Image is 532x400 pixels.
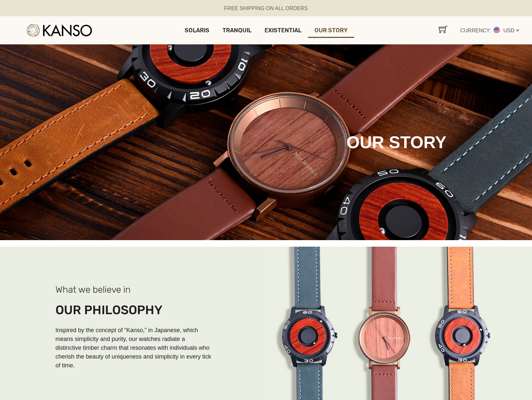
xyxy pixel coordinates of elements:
span: Inspired by the concept of “Kanso,” in Japanese, which means simplicity and purity, our watches r... [55,327,211,369]
div: OUR STORY [346,134,446,151]
div: CURRENCY: [454,23,525,38]
a: SOLARIS [178,23,216,38]
a: TRANQUIL [216,23,258,38]
nav: Menu [178,23,354,38]
span: USD [503,28,519,33]
p: FREE SHIPPING ON ALL ORDERS [224,4,308,13]
h2: OUR PHILOSOPHY [55,304,212,316]
a: EXISTENTIAL [258,23,308,38]
p: What we believe in [55,285,212,294]
a: OUR STORY [308,23,354,38]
